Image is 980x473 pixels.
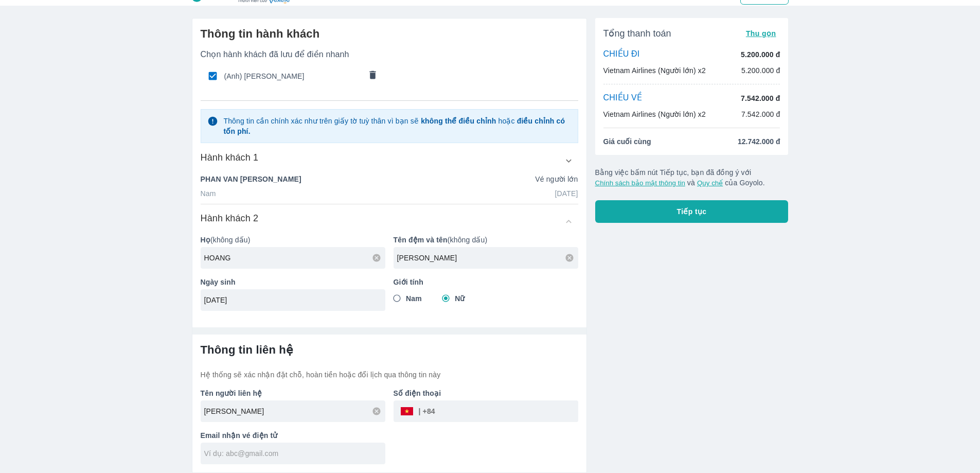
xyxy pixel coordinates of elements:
p: 5.200.000 đ [741,65,780,76]
p: 7.542.000 đ [741,109,780,119]
p: Vietnam Airlines (Người lớn) x2 [603,109,706,119]
input: Ví dụ: NGUYEN [204,253,385,263]
p: PHAN VAN [PERSON_NAME] [201,174,301,184]
span: 12.742.000 đ [738,136,780,147]
b: Họ [201,236,210,244]
p: [DATE] [555,188,578,199]
strong: không thể điều chỉnh [421,117,496,125]
p: Vietnam Airlines (Người lớn) x2 [603,65,706,76]
p: Ngày sinh [201,277,385,287]
p: Nam [201,188,216,199]
button: Tiếp tục [595,200,789,223]
button: Thu gọn [742,26,780,41]
b: Email nhận vé điện tử [201,431,278,440]
span: Giá cuối cùng [603,136,651,147]
button: comments [362,65,383,87]
span: Tổng thanh toán [603,27,671,40]
h6: Hành khách 2 [201,212,259,224]
h6: Hành khách 1 [201,151,259,164]
h6: Thông tin liên hệ [201,343,578,357]
p: Giới tính [394,277,578,287]
span: (Anh) [PERSON_NAME] [224,71,361,81]
p: CHIỀU ĐI [603,49,640,60]
button: Quy chế [697,179,723,187]
input: Ví dụ: 31/12/1990 [204,295,375,305]
input: Ví dụ: abc@gmail.com [204,448,385,459]
p: 7.542.000 đ [741,93,780,103]
span: Thu gọn [746,29,776,38]
p: (không dấu) [394,235,578,245]
p: (không dấu) [201,235,385,245]
span: Tiếp tục [677,206,707,217]
p: 5.200.000 đ [741,49,780,60]
p: Hệ thống sẽ xác nhận đặt chỗ, hoàn tiền hoặc đổi lịch qua thông tin này [201,370,578,380]
span: Nữ [455,293,465,304]
input: Ví dụ: VAN A [397,253,578,263]
p: Thông tin cần chính xác như trên giấy tờ tuỳ thân vì bạn sẽ hoặc [223,116,571,136]
p: Chọn hành khách đã lưu để điền nhanh [201,49,578,60]
button: Chính sách bảo mật thông tin [595,179,685,187]
span: Nam [406,293,422,304]
input: Ví dụ: NGUYEN VAN A [204,406,385,416]
h6: Thông tin hành khách [201,27,578,41]
b: Số điện thoại [394,389,441,397]
p: Bằng việc bấm nút Tiếp tục, bạn đã đồng ý với và của Goyolo. [595,167,789,188]
p: CHIỀU VỀ [603,93,643,104]
b: Tên đệm và tên [394,236,448,244]
b: Tên người liên hệ [201,389,262,397]
p: Vé người lớn [535,174,578,184]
